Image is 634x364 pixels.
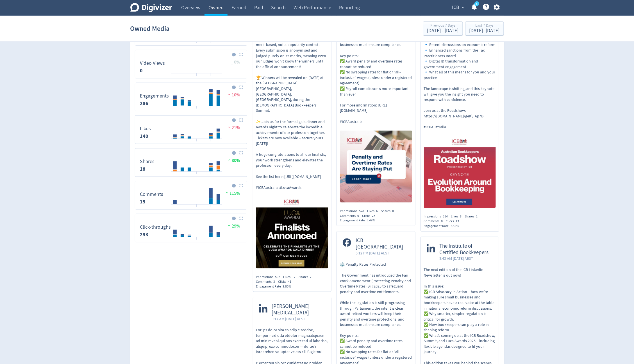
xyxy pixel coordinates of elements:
dt: Video Views [140,60,165,66]
div: Shares [465,214,481,219]
text: 22/09 [208,174,214,178]
text: 20/09 [193,207,200,210]
svg: Shares 18 [137,151,245,174]
div: Last 7 Days [469,24,500,28]
span: 0 [441,219,443,223]
svg: Comments 15 [137,184,245,207]
text: 20/09 [193,141,200,145]
text: 20/09 [193,75,200,79]
div: Impressions [256,275,283,279]
strong: 0 [140,67,143,74]
span: 2 [476,214,478,219]
span: [PERSON_NAME][MEDICAL_DATA] [272,303,326,316]
dt: Shares [140,158,155,165]
img: Placeholder [239,85,243,89]
div: Comments [256,279,278,284]
span: 10% [226,92,240,98]
text: 18/09 [179,75,185,79]
div: Previous 7 Days [427,24,459,28]
button: Last 7 Days[DATE]- [DATE] [465,22,504,36]
span: 3 [274,279,275,284]
div: Comments [340,214,362,218]
div: Likes [283,275,299,279]
span: expand_more [461,5,466,10]
span: 80% [226,158,240,163]
span: 0 [392,209,394,213]
text: 20/09 [193,239,200,243]
div: Clicks [446,219,462,224]
span: 41 [288,279,292,284]
span: 23 [372,214,375,218]
a: 5 [474,1,479,6]
button: Previous 7 Days[DATE] - [DATE] [423,22,463,36]
span: 7.32% [451,224,459,228]
span: 6 [376,209,378,213]
text: 22/09 [208,43,214,47]
img: Placeholder [239,53,243,56]
strong: 15 [140,198,146,205]
span: 115% [224,191,240,196]
text: 18/09 [179,43,185,47]
strong: 140 [140,133,149,140]
span: 13 [456,219,459,223]
text: 22/09 [208,75,214,79]
svg: Click-throughs 293 [137,216,245,240]
div: Shares [299,275,315,279]
div: Comments [424,219,446,224]
text: 5 [476,2,477,6]
div: Engagement Rate [424,224,462,228]
img: https://media.cf.digivizer.com/images/linkedin-127897832-urn:li:share:7374747590204059648-2820cf1... [424,136,496,208]
img: Placeholder [239,184,243,187]
img: positive-performance.svg [224,191,230,195]
img: negative-performance.svg [226,92,232,96]
img: negative-performance.svg [226,125,232,129]
text: 18/09 [179,207,185,210]
h1: Owned Media [130,20,170,38]
text: 20/09 [193,174,200,178]
span: 9:43 AM [DATE] AEST [440,256,493,261]
span: 5:12 PM [DATE] AEST [356,250,409,256]
button: ICB [450,3,466,12]
strong: 18 [140,166,146,172]
span: _ 0% [231,59,240,65]
span: 29% [226,223,240,229]
div: Likes [367,209,381,214]
img: positive-performance.svg [226,223,232,228]
span: 0 [357,214,359,218]
div: [DATE] - [DATE] [427,28,459,33]
strong: 286 [140,100,149,107]
dt: Likes [140,126,151,132]
div: Engagement Rate [340,218,378,223]
text: 18/09 [179,239,185,243]
span: 9.80% [283,284,292,289]
span: 314 [443,214,448,219]
span: ICB [452,3,460,12]
div: Clicks [278,279,295,284]
span: 528 [359,209,364,213]
div: Shares [381,209,397,214]
span: 9:17 AM [DATE] AEST [272,316,326,322]
text: 18/09 [179,141,185,145]
img: positive-performance.svg [226,158,232,162]
img: https://media.cf.digivizer.com/images/linkedin-127897832-urn:li:share:7375686527051317248-ab5a980... [256,196,328,268]
svg: Video Views 0 [137,52,245,76]
img: https://media.cf.digivizer.com/images/linkedin-127897832-urn:li:share:7373863513691213824-9203861... [340,131,412,203]
span: 2 [310,275,312,279]
img: Placeholder [239,151,243,155]
text: 22/09 [208,207,214,210]
img: Placeholder [239,118,243,122]
div: Engagement Rate [256,284,295,289]
span: The Institute of Certified Bookkeepers [440,243,493,256]
dt: Click-throughs [140,224,171,230]
span: 5.49% [367,218,375,222]
span: 592 [275,275,280,279]
text: 20/09 [193,43,200,47]
div: Clicks [362,214,378,218]
span: 8 [460,214,462,219]
span: 21% [226,125,240,131]
span: ICB [GEOGRAPHIC_DATA] [356,237,409,250]
span: 12 [292,275,296,279]
svg: Engagements 286 [137,85,245,109]
dt: Engagements [140,93,169,99]
svg: Likes 140 [137,118,245,142]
